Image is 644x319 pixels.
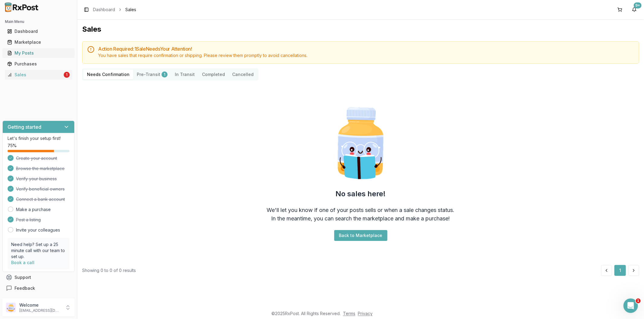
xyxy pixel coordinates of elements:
[2,2,41,12] img: RxPost Logo
[630,5,639,14] button: 9+
[11,260,34,265] a: Book a call
[98,52,634,58] div: You have sales that require confirmation or shipping. Please review them promptly to avoid cancel...
[2,37,75,47] button: Marketplace
[2,59,75,69] button: Purchases
[343,311,355,316] a: Terms
[7,39,70,45] div: Marketplace
[5,58,72,69] a: Purchases
[64,72,70,78] div: 1
[16,196,65,202] span: Connect a bank account
[5,69,72,80] a: Sales1
[16,217,41,223] span: Post a listing
[6,303,16,312] img: User avatar
[8,135,69,141] p: Let's finish your setup first!
[2,27,75,36] button: Dashboard
[16,186,65,192] span: Verify beneficial owners
[5,19,72,24] h2: Main Menu
[16,166,65,172] span: Browse the marketplace
[5,48,72,58] a: My Posts
[16,207,51,213] a: Make a purchase
[5,26,72,37] a: Dashboard
[2,70,75,80] button: Sales1
[634,2,642,8] div: 9+
[623,298,638,313] iframe: Intercom live chat
[2,272,75,283] button: Support
[98,46,634,51] h5: Action Required: 1 Sale Need s Your Attention!
[198,70,229,79] button: Completed
[7,28,70,34] div: Dashboard
[19,302,61,308] p: Welcome
[358,311,373,316] a: Privacy
[82,267,136,273] div: Showing 0 to 0 of 0 results
[16,176,57,182] span: Verify your business
[16,227,60,233] a: Invite your colleagues
[8,143,17,149] span: 75 %
[16,155,57,161] span: Create your account
[5,37,72,48] a: Marketplace
[19,308,61,313] p: [EMAIL_ADDRESS][DOMAIN_NAME]
[267,206,455,214] div: We'll let you know if one of your posts sells or when a sale changes status.
[334,230,387,241] button: Back to Marketplace
[229,70,257,79] button: Cancelled
[171,70,198,79] button: In Transit
[271,214,450,223] div: In the meantime, you can search the marketplace and make a purchase!
[7,50,70,56] div: My Posts
[125,7,136,13] span: Sales
[162,71,168,77] div: 1
[2,283,75,294] button: Feedback
[93,7,115,13] a: Dashboard
[636,298,641,303] span: 1
[8,123,41,131] h3: Getting started
[133,70,171,79] button: Pre-Transit
[83,70,133,79] button: Needs Confirmation
[82,24,639,34] h1: Sales
[93,7,136,13] nav: breadcrumb
[322,105,399,182] img: Smart Pill Bottle
[2,48,75,58] button: My Posts
[11,242,66,260] p: Need help? Set up a 25 minute call with our team to set up.
[14,285,35,291] span: Feedback
[614,265,626,276] button: 1
[7,72,62,78] div: Sales
[7,61,70,67] div: Purchases
[336,189,386,199] h2: No sales here!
